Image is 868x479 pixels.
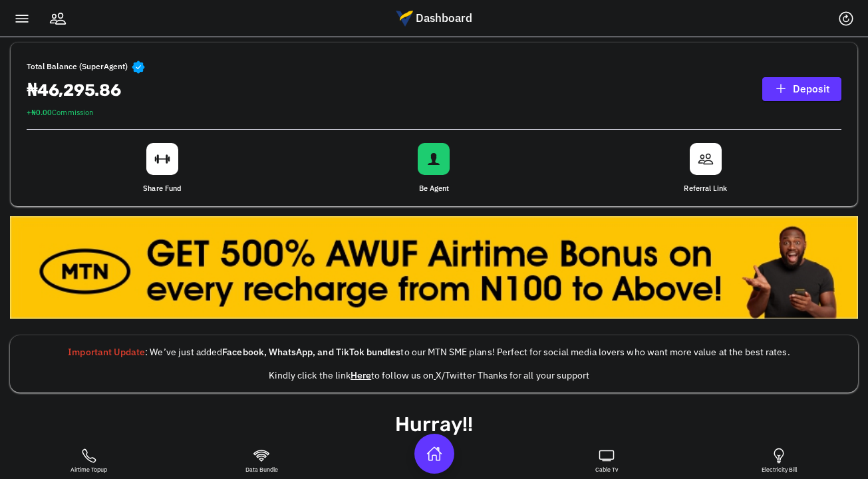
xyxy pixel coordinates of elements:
[27,108,93,117] small: Commission
[693,442,865,479] a: Electricity Bill
[5,466,172,474] strong: Airtime Topup
[570,143,841,193] a: Referral Link
[3,442,175,479] a: Airtime Topup
[762,77,841,101] a: Deposit
[222,346,400,358] strong: Facebook, WhatsApp, and TikTok bundles
[175,442,347,479] a: Data Bundle
[786,396,868,459] iframe: chat widget
[696,466,863,474] strong: Electricity Bill
[20,345,838,359] p: : We’ve just added to our MTN SME plans! Perfect for social media lovers who want more value at t...
[793,81,830,96] strong: Deposit
[426,446,442,462] ion-icon: home outline
[27,143,298,193] a: Share Fund
[20,369,838,383] p: Kindly click the link to follow us on X/Twitter Thanks for all your support
[27,108,52,117] b: +₦0.00
[298,184,569,193] strong: Be Agent
[298,143,569,193] a: Be Agent
[27,59,146,75] span: Total Balance (SuperAgent)
[27,184,298,193] strong: Share Fund
[396,11,413,27] img: logo
[389,10,479,27] div: Dashboard
[68,346,145,358] strong: Important Update
[523,466,690,474] strong: Cable Tv
[10,412,858,436] h1: Hurray!!
[351,369,371,381] a: Here
[570,184,841,193] strong: Referral Link
[520,442,692,479] a: Cable Tv
[27,82,146,98] h1: ₦46,295.86
[178,466,345,474] strong: Data Bundle
[10,216,858,319] img: 1731869705mtnawuf.jpg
